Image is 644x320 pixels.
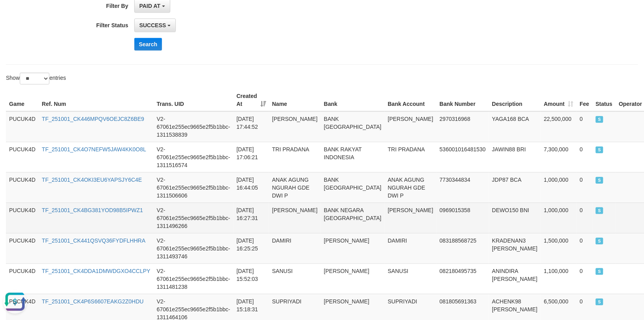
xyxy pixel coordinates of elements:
[154,203,233,233] td: V2-67061e255ec9665e2f5b1bbc-1311496266
[321,172,385,203] td: BANK [GEOGRAPHIC_DATA]
[489,89,541,111] th: Description
[596,116,604,123] span: SUCCESS
[233,111,269,142] td: [DATE] 17:44:52
[233,89,269,111] th: Created At: activate to sort column ascending
[233,264,269,294] td: [DATE] 15:52:03
[437,203,489,233] td: 0969015358
[134,38,162,51] button: Search
[42,177,142,183] a: TF_251001_CK4OKI3EU6YAPSJY6C4E
[489,203,541,233] td: DEWO150 BNI
[134,19,176,32] button: SUCCESS
[541,111,577,142] td: 22,500,000
[541,142,577,172] td: 7,300,000
[154,142,233,172] td: V2-67061e255ec9665e2f5b1bbc-1311516574
[154,172,233,203] td: V2-67061e255ec9665e2f5b1bbc-1311506606
[233,142,269,172] td: [DATE] 17:06:21
[596,268,604,275] span: SUCCESS
[437,172,489,203] td: 7730344834
[321,89,385,111] th: Bank
[3,3,27,27] button: Open LiveChat chat widget
[437,89,489,111] th: Bank Number
[437,233,489,264] td: 083188568725
[42,237,145,244] a: TF_251001_CK441QSVQ36FYDFLHHRA
[489,233,541,264] td: KRADENAN3 [PERSON_NAME]
[385,203,437,233] td: [PERSON_NAME]
[269,172,321,203] td: ANAK AGUNG NGURAH GDE DWI P
[6,203,39,233] td: PUCUK4D
[233,172,269,203] td: [DATE] 16:44:05
[233,233,269,264] td: [DATE] 16:25:25
[577,89,593,111] th: Fee
[321,203,385,233] td: BANK NEGARA [GEOGRAPHIC_DATA]
[541,264,577,294] td: 1,100,000
[321,233,385,264] td: [PERSON_NAME]
[6,111,39,142] td: PUCUK4D
[154,111,233,142] td: V2-67061e255ec9665e2f5b1bbc-1311538839
[42,207,143,213] a: TF_251001_CK4BG381YOD98B5IPWZ1
[489,142,541,172] td: JAWIN88 BRI
[385,233,437,264] td: DAMIRI
[596,147,604,153] span: SUCCESS
[577,142,593,172] td: 0
[437,142,489,172] td: 536001016481530
[269,142,321,172] td: TRI PRADANA
[385,172,437,203] td: ANAK AGUNG NGURAH GDE DWI P
[154,264,233,294] td: V2-67061e255ec9665e2f5b1bbc-1311481238
[489,264,541,294] td: ANINDIRA [PERSON_NAME]
[321,111,385,142] td: BANK [GEOGRAPHIC_DATA]
[139,22,166,28] span: SUCCESS
[6,233,39,264] td: PUCUK4D
[233,203,269,233] td: [DATE] 16:27:31
[39,89,154,111] th: Ref. Num
[385,142,437,172] td: TRI PRADANA
[577,172,593,203] td: 0
[6,264,39,294] td: PUCUK4D
[577,233,593,264] td: 0
[577,111,593,142] td: 0
[269,264,321,294] td: SANUSI
[596,238,604,245] span: SUCCESS
[321,264,385,294] td: [PERSON_NAME]
[42,146,146,152] a: TF_251001_CK4O7NEFW5JAW4KK0O8L
[385,264,437,294] td: SANUSI
[577,264,593,294] td: 0
[6,89,39,111] th: Game
[154,89,233,111] th: Trans. UID
[42,298,144,305] a: TF_251001_CK4P6S6607EAKG2Z0HDU
[321,142,385,172] td: BANK RAKYAT INDONESIA
[6,73,66,85] label: Show entries
[385,89,437,111] th: Bank Account
[42,116,144,122] a: TF_251001_CK446MPQV6OEJC8Z6BE9
[596,299,604,305] span: SUCCESS
[593,89,616,111] th: Status
[385,111,437,142] td: [PERSON_NAME]
[269,89,321,111] th: Name
[6,172,39,203] td: PUCUK4D
[42,268,151,274] a: TF_251001_CK4DDA1DMWDGXO4CCLPY
[541,203,577,233] td: 1,000,000
[596,207,604,214] span: SUCCESS
[437,111,489,142] td: 2970316968
[20,73,49,85] select: Showentries
[596,177,604,184] span: SUCCESS
[541,172,577,203] td: 1,000,000
[269,203,321,233] td: [PERSON_NAME]
[489,172,541,203] td: JDP87 BCA
[269,111,321,142] td: [PERSON_NAME]
[139,3,160,9] span: PAID AT
[489,111,541,142] td: YAGA168 BCA
[437,264,489,294] td: 082180495735
[577,203,593,233] td: 0
[154,233,233,264] td: V2-67061e255ec9665e2f5b1bbc-1311493746
[269,233,321,264] td: DAMIRI
[6,142,39,172] td: PUCUK4D
[541,233,577,264] td: 1,500,000
[541,89,577,111] th: Amount: activate to sort column ascending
